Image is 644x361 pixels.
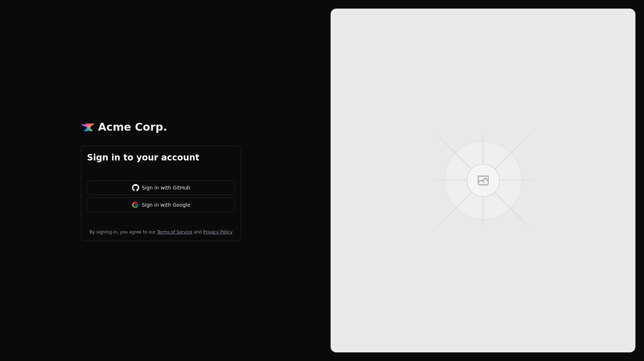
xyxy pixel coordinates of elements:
[87,180,235,195] button: Sign in with GitHub
[132,201,139,208] img: google.58e3d63e.svg
[157,230,192,235] a: Terms of Service
[87,152,235,163] h1: Sign in to your account
[87,229,235,235] div: By signing in, you agree to our and
[331,9,635,352] img: Onboarding illustration
[98,121,167,134] p: Acme Corp.
[87,198,235,212] button: Sign in with Google
[132,184,139,191] img: github-white.fd5c0afd.svg
[203,230,233,235] a: Privacy Policy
